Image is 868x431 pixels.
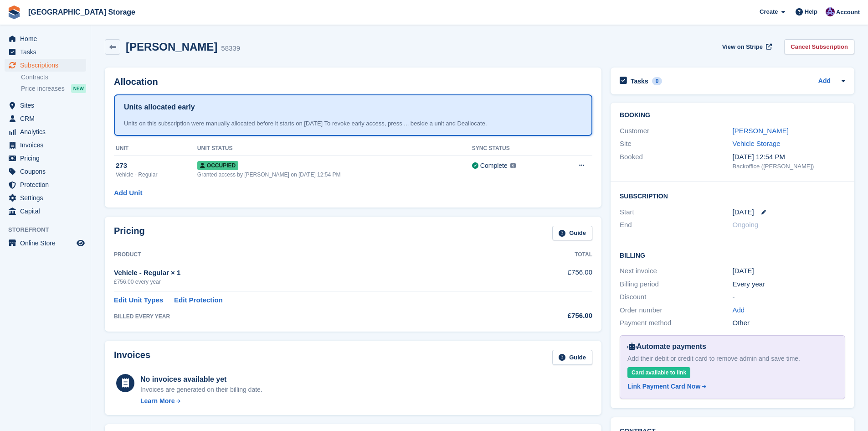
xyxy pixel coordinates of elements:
[733,292,845,302] div: -
[733,221,759,228] span: Ongoing
[197,141,472,156] th: Unit Status
[620,152,732,171] div: Booked
[627,341,837,352] div: Automate payments
[5,165,86,178] a: menu
[71,84,86,93] div: NEW
[124,119,582,128] div: Units on this subscription were manually allocated before it starts on [DATE] To revoke early acc...
[5,125,86,138] a: menu
[5,112,86,125] a: menu
[114,278,504,286] div: £756.00 every year
[733,266,845,276] div: [DATE]
[620,126,732,136] div: Customer
[140,385,262,395] div: Invoices are generated on their billing date.
[114,248,504,262] th: Product
[5,152,86,165] a: menu
[480,161,508,171] div: Complete
[20,112,75,125] span: CRM
[620,112,845,119] h2: Booking
[620,139,732,149] div: Site
[197,171,472,179] div: Granted access by [PERSON_NAME] on [DATE] 12:54 PM
[116,171,197,179] div: Vehicle - Regular
[733,127,789,135] a: [PERSON_NAME]
[733,318,845,328] div: Other
[818,76,831,87] a: Add
[114,188,142,198] a: Add Unit
[21,84,65,93] span: Price increases
[552,350,592,365] a: Guide
[733,162,845,171] div: Backoffice ([PERSON_NAME])
[510,163,516,168] img: icon-info-grey-7440780725fd019a000dd9b08b2336e03edf1995a4989e88bcd33f0948082b44.svg
[140,374,262,385] div: No invoices available yet
[784,39,854,54] a: Cancel Subscription
[620,318,732,328] div: Payment method
[5,99,86,112] a: menu
[620,266,732,276] div: Next invoice
[5,139,86,151] a: menu
[627,382,700,391] div: Link Payment Card Now
[174,295,223,306] a: Edit Protection
[760,7,778,16] span: Create
[114,295,163,306] a: Edit Unit Types
[7,5,21,19] img: stora-icon-8386f47178a22dfd0bd8f6a31ec36ba5ce8667c1dd55bd0f319d3a0aa187defe.svg
[5,237,86,249] a: menu
[8,225,91,234] span: Storefront
[722,42,763,52] span: View on Stripe
[20,99,75,112] span: Sites
[504,248,592,262] th: Total
[733,140,781,147] a: Vehicle Storage
[20,237,75,249] span: Online Store
[140,396,175,406] div: Learn More
[126,41,217,53] h2: [PERSON_NAME]
[20,59,75,72] span: Subscriptions
[805,7,817,16] span: Help
[620,250,845,260] h2: Billing
[140,396,262,406] a: Learn More
[20,32,75,45] span: Home
[21,73,86,82] a: Contracts
[197,161,238,170] span: Occupied
[627,354,837,363] div: Add their debit or credit card to remove admin and save time.
[5,192,86,204] a: menu
[21,83,86,93] a: Price increases NEW
[620,191,845,200] h2: Subscription
[504,262,592,291] td: £756.00
[20,125,75,138] span: Analytics
[20,139,75,151] span: Invoices
[114,226,145,241] h2: Pricing
[620,207,732,218] div: Start
[114,77,592,87] h2: Allocation
[5,205,86,218] a: menu
[116,161,197,171] div: 273
[20,178,75,191] span: Protection
[114,312,504,321] div: BILLED EVERY YEAR
[20,192,75,204] span: Settings
[20,165,75,178] span: Coupons
[5,178,86,191] a: menu
[620,305,732,316] div: Order number
[472,141,556,156] th: Sync Status
[20,205,75,218] span: Capital
[826,7,835,16] img: Hollie Harvey
[733,207,754,218] time: 2025-09-01 00:00:00 UTC
[652,77,663,85] div: 0
[5,32,86,45] a: menu
[631,77,648,85] h2: Tasks
[114,141,197,156] th: Unit
[733,305,745,316] a: Add
[221,43,240,54] div: 58339
[20,152,75,165] span: Pricing
[836,8,860,17] span: Account
[20,46,75,58] span: Tasks
[114,268,504,278] div: Vehicle - Regular × 1
[5,46,86,58] a: menu
[114,350,150,365] h2: Invoices
[504,311,592,321] div: £756.00
[552,226,592,241] a: Guide
[719,39,774,54] a: View on Stripe
[124,102,195,113] h1: Units allocated early
[25,5,139,20] a: [GEOGRAPHIC_DATA] Storage
[620,292,732,302] div: Discount
[620,220,732,230] div: End
[733,152,845,162] div: [DATE] 12:54 PM
[75,238,86,249] a: Preview store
